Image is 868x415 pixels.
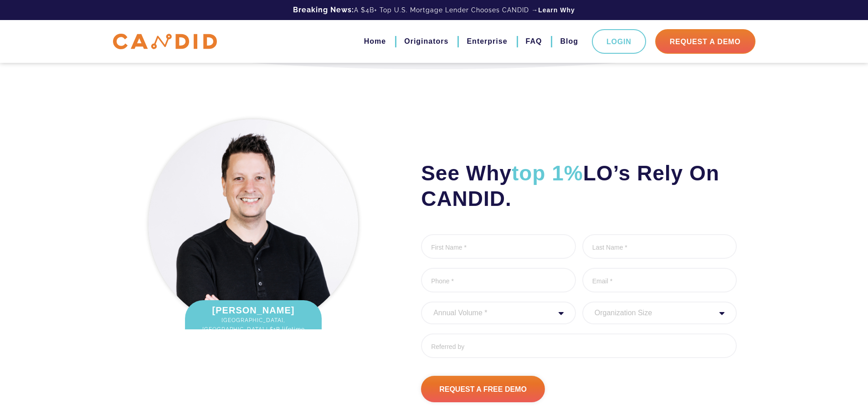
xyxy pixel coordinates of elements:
h2: See Why LO’s Rely On CANDID. [421,160,737,211]
input: Request A Free Demo [421,376,545,402]
a: Home [364,34,386,49]
span: top 1% [512,161,583,185]
a: Enterprise [467,34,507,49]
a: Request A Demo [655,29,755,54]
a: FAQ [526,34,542,49]
div: [PERSON_NAME] [185,300,322,348]
input: Phone * [421,268,576,292]
img: CANDID APP [113,34,217,50]
a: Blog [560,34,578,49]
input: Email * [582,268,737,292]
b: Breaking News: [293,5,354,14]
a: Learn Why [538,5,575,15]
span: [GEOGRAPHIC_DATA], [GEOGRAPHIC_DATA] | $1B lifetime fundings [194,316,313,343]
a: Login [592,29,646,54]
input: First Name * [421,234,576,259]
input: Referred by [421,333,737,358]
a: Originators [404,34,448,49]
input: Last Name * [582,234,737,259]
